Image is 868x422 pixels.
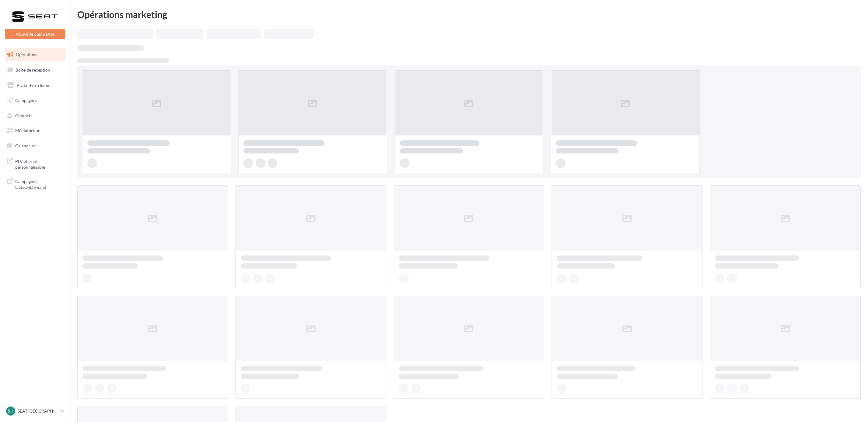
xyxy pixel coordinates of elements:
span: Campagnes [15,98,37,103]
span: Médiathèque [15,128,40,133]
a: PLV et print personnalisable [4,155,66,173]
a: Médiathèque [4,124,66,137]
a: Opérations [4,48,66,61]
a: Campagnes [4,94,66,107]
span: Campagnes DataOnDemand [15,177,63,190]
span: SH [8,408,14,414]
button: Nouvelle campagne [5,29,65,39]
div: Opérations marketing [77,10,861,19]
span: Boîte de réception [16,67,50,72]
a: Campagnes DataOnDemand [4,175,66,193]
a: Visibilité en ligne [4,79,66,92]
span: Calendrier [15,143,36,148]
span: PLV et print personnalisable [15,157,63,170]
a: Boîte de réception [4,63,66,76]
a: Calendrier [4,139,66,152]
span: Contacts [15,113,32,118]
a: Contacts [4,109,66,122]
a: SH SEAT [GEOGRAPHIC_DATA] [5,405,65,417]
span: Visibilité en ligne [16,83,49,88]
span: Opérations [16,52,37,57]
p: SEAT [GEOGRAPHIC_DATA] [18,408,58,414]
